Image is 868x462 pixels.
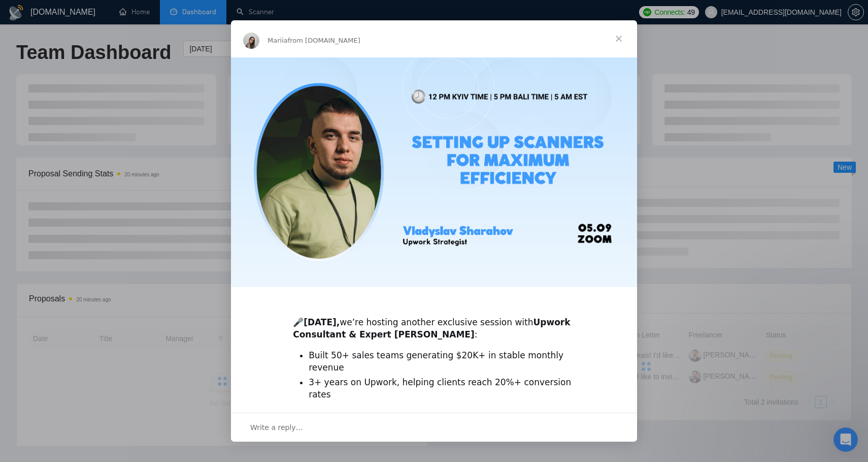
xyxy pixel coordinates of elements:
span: from [DOMAIN_NAME] [288,37,360,44]
b: [DATE], [304,317,340,327]
span: Write a reply… [250,421,303,434]
b: Upwork Consultant & Expert [PERSON_NAME] [293,317,570,340]
li: Built 50+ sales teams generating $20K+ in stable monthly revenue [309,350,575,374]
img: Profile image for Mariia [243,33,259,49]
div: Open conversation and reply [231,413,637,442]
li: 3+ years on Upwork, helping clients reach 20%+ conversion rates [309,377,575,401]
div: 🎤 we’re hosting another exclusive session with : [293,304,575,341]
span: Mariia [268,37,288,44]
li: Helped companies generate over $2M through Upwork [309,403,575,415]
span: Close [600,20,637,57]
